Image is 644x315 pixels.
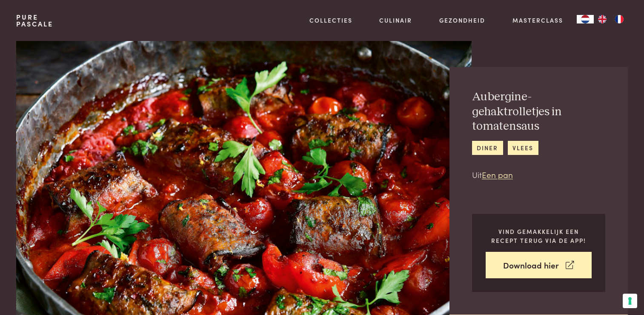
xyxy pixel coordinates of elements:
p: Vind gemakkelijk een recept terug via de app! [486,227,592,245]
a: Een pan [482,169,513,180]
a: Masterclass [512,16,563,25]
aside: Language selected: Nederlands [577,15,628,23]
a: FR [611,15,628,23]
ul: Language list [594,15,628,23]
a: Gezondheid [439,16,485,25]
h2: Aubergine-gehaktrolletjes in tomatensaus [472,90,605,134]
a: PurePascale [16,14,53,27]
a: vlees [508,141,538,155]
a: Collecties [309,16,352,25]
a: Culinair [379,16,412,25]
button: Uw voorkeuren voor toestemming voor trackingtechnologieën [623,294,637,308]
a: NL [577,15,594,23]
div: Language [577,15,594,23]
p: Uit [472,169,605,181]
a: EN [594,15,611,23]
a: diner [472,141,503,155]
img: Aubergine-gehaktrolletjes in tomatensaus [16,41,471,315]
a: Download hier [486,252,592,279]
